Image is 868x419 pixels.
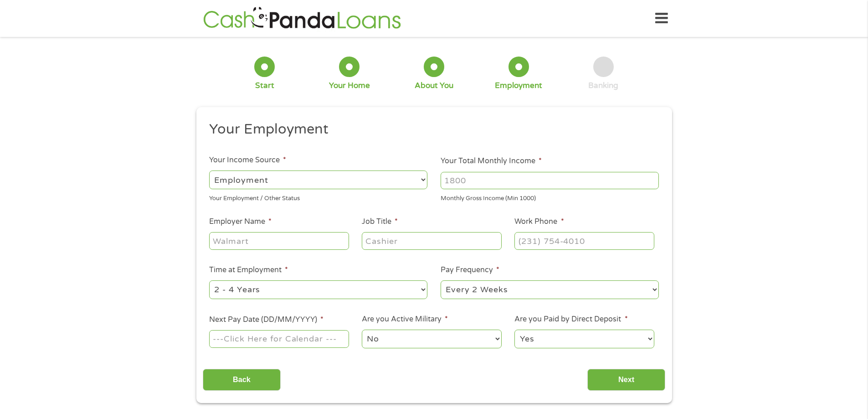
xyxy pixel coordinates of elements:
label: Employer Name [209,217,272,227]
div: Monthly Gross Income (Min 1000) [441,191,659,203]
input: Next [587,369,665,391]
label: Pay Frequency [441,265,499,275]
label: Your Total Monthly Income [441,156,542,166]
div: About You [415,81,453,91]
div: Banking [588,81,618,91]
div: Start [255,81,274,91]
img: GetLoanNow Logo [200,5,404,31]
label: Time at Employment [209,265,288,275]
label: Are you Paid by Direct Deposit [514,315,627,324]
label: Are you Active Military [362,315,448,324]
input: ---Click Here for Calendar --- [209,330,349,347]
label: Your Income Source [209,155,286,165]
input: Cashier [362,232,501,249]
input: (231) 754-4010 [514,232,654,249]
input: Walmart [209,232,349,249]
h2: Your Employment [209,120,652,139]
input: 1800 [441,172,659,189]
div: Employment [495,81,542,91]
input: Back [203,369,281,391]
div: Your Employment / Other Status [209,191,427,203]
label: Work Phone [514,217,564,227]
div: Your Home [329,81,370,91]
label: Next Pay Date (DD/MM/YYYY) [209,315,324,325]
label: Job Title [362,217,398,227]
